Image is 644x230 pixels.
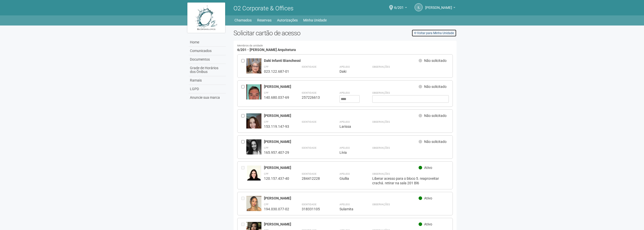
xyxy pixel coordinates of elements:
a: Autorizações [277,17,298,24]
div: Daki [340,69,360,74]
div: 153.119.147-93 [264,124,289,129]
strong: Apelido [340,172,350,175]
a: Voltar para Minha Unidade [412,29,457,37]
a: Grade de Horários dos Ônibus [189,64,226,76]
span: O2 Corporate & Offices [233,5,293,12]
span: Não solicitado [424,114,447,118]
img: logo.jpg [187,3,225,33]
strong: Apelido [340,65,350,68]
div: 257226613 [302,95,327,100]
span: Não solicitado [424,59,447,63]
a: Reservas [257,17,272,24]
a: Anuncie sua marca [189,93,226,102]
span: Não solicitado [424,140,447,144]
strong: Identidade [302,146,317,149]
strong: Apelido [340,91,350,94]
div: [PERSON_NAME] [264,139,419,144]
a: Home [189,38,226,47]
strong: Observações [372,146,390,149]
div: [PERSON_NAME] [264,113,419,118]
div: 120.157.437-40 [264,176,289,181]
div: Liberar acesso para o bloco 5. reaproveitar crachá. retirar na sala 201 Bl6 [372,176,449,185]
strong: Observações [372,91,390,94]
div: Entre em contato com a Aministração para solicitar o cancelamento ou 2a via [241,196,246,211]
div: [PERSON_NAME] [264,165,419,170]
div: 318331105 [302,207,327,211]
div: [PERSON_NAME] [264,196,419,200]
div: Lívia [340,150,360,155]
strong: CPF [264,146,269,149]
img: user.jpg [246,196,261,216]
div: 194.030.077-02 [264,207,289,211]
h4: 6/201 - [PERSON_NAME] Arquitetura [237,44,453,52]
strong: CPF [264,91,269,94]
img: user.jpg [246,113,261,146]
div: [PERSON_NAME] [264,222,419,226]
strong: Apelido [340,120,350,123]
a: 6/201 [394,6,407,10]
img: user.jpg [246,139,261,162]
img: user.jpg [246,58,261,81]
strong: CPF [264,120,269,123]
a: Comunicados [189,47,226,55]
strong: Apelido [340,203,350,206]
div: 165.957.407-29 [264,150,289,155]
strong: Identidade [302,65,317,68]
strong: Identidade [302,120,317,123]
a: Documentos [189,55,226,64]
span: Ativo [424,222,432,226]
img: user.jpg [246,165,261,185]
a: Chamados [234,17,252,24]
strong: CPF [264,172,269,175]
h2: Solicitar cartão de acesso [233,29,457,37]
strong: CPF [264,65,269,68]
span: Ativo [424,166,432,170]
a: Ramais [189,76,226,85]
img: user.jpg [246,84,261,111]
strong: CPF [264,203,269,206]
strong: Observações [372,172,390,175]
a: IL [415,3,423,11]
strong: Identidade [302,172,317,175]
span: Ativo [424,196,432,200]
span: 6/201 [394,1,404,10]
div: Larissa [340,124,360,129]
div: 284412228 [302,176,327,181]
span: Não solicitado [424,85,447,89]
strong: Apelido [340,146,350,149]
div: 023.122.687-01 [264,69,289,74]
a: [PERSON_NAME] [425,6,455,10]
strong: Identidade [302,203,317,206]
a: Minha Unidade [303,17,327,24]
strong: Observações [372,65,390,68]
strong: Observações [372,203,390,206]
div: Giullia [340,176,360,181]
div: 140.680.037-69 [264,95,289,100]
div: Sulamita [340,207,360,211]
div: Entre em contato com a Aministração para solicitar o cancelamento ou 2a via [241,165,246,185]
strong: Observações [372,120,390,123]
small: Membros da unidade [237,44,453,47]
a: LGPD [189,85,226,93]
div: [PERSON_NAME] [264,84,419,89]
strong: Identidade [302,91,317,94]
span: Isabela Lavenère Machado Agra [425,1,452,10]
div: Daki Infanti Bianchessi [264,58,419,63]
